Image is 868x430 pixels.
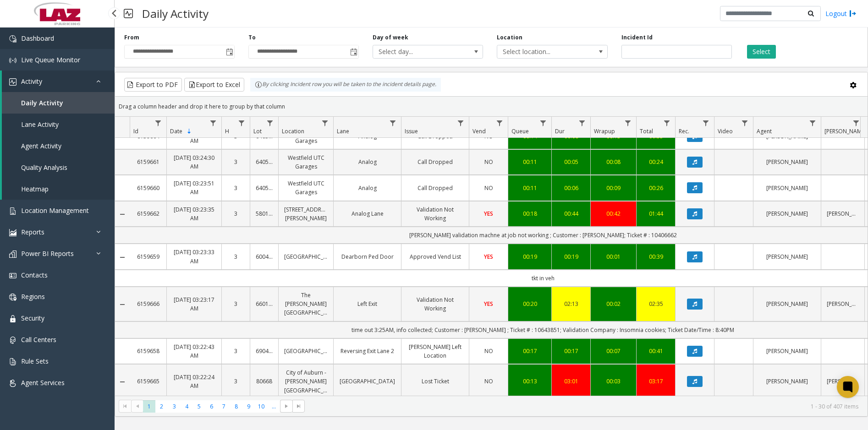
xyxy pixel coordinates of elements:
[557,377,585,386] a: 03:01
[747,45,776,59] button: Select
[484,184,493,192] span: NO
[373,45,461,58] span: Select day...
[283,403,290,410] span: Go to the next page
[557,209,585,218] a: 00:44
[596,158,631,166] div: 00:08
[224,45,234,58] span: Toggle popup
[21,228,44,236] span: Reports
[557,299,585,308] div: 02:13
[9,57,16,64] img: 'icon'
[9,337,16,344] img: 'icon'
[849,9,857,18] img: logout
[9,35,16,43] img: 'icon'
[557,158,585,166] a: 00:05
[475,209,502,218] a: YES
[310,403,858,410] kendo-pager-info: 1 - 30 of 407 items
[207,117,220,129] a: Date Filter Menu
[621,33,653,42] label: Incident Id
[827,209,859,218] a: [PERSON_NAME]
[21,77,42,86] span: Activity
[642,184,670,192] div: 00:26
[475,184,502,192] a: NO
[21,98,63,107] span: Daily Activity
[514,184,546,192] a: 00:11
[256,209,273,218] a: 580102
[227,347,244,355] a: 3
[757,127,772,135] span: Agent
[475,158,502,166] a: NO
[407,343,463,360] a: [PERSON_NAME] Left Location
[250,78,441,92] div: By clicking Incident row you will be taken to the incident details page.
[557,347,585,355] a: 00:17
[514,209,546,218] div: 00:18
[596,252,631,261] div: 00:01
[700,117,712,129] a: Rec. Filter Menu
[596,184,631,192] a: 00:09
[642,209,670,218] a: 01:44
[640,127,653,135] span: Total
[339,252,396,261] a: Dearborn Ped Door
[115,301,130,308] a: Collapse Details
[242,400,255,413] span: Page 9
[284,368,328,395] a: City of Auburn - [PERSON_NAME][GEOGRAPHIC_DATA]
[405,127,418,135] span: Issue
[9,380,16,387] img: 'icon'
[282,127,304,135] span: Location
[2,135,115,157] a: Agent Activity
[824,127,866,135] span: [PERSON_NAME]
[124,33,139,42] label: From
[373,33,408,42] label: Day of week
[339,377,396,386] a: [GEOGRAPHIC_DATA]
[339,158,396,166] a: Analog
[268,400,280,413] span: Page 11
[135,209,161,218] a: 6159662
[642,299,670,308] a: 02:35
[135,299,161,308] a: 6159666
[557,184,585,192] a: 00:06
[115,378,130,386] a: Collapse Details
[807,117,819,129] a: Agent Filter Menu
[407,377,463,386] a: Lost Ticket
[184,78,244,92] button: Export to Excel
[594,127,615,135] span: Wrapup
[514,347,546,355] div: 00:17
[253,127,262,135] span: Lot
[172,153,216,171] a: [DATE] 03:24:30 AM
[661,117,673,129] a: Total Filter Menu
[21,357,49,365] span: Rule Sets
[21,271,48,279] span: Contacts
[407,205,463,223] a: Validation Not Working
[295,403,302,410] span: Go to the last page
[514,377,546,386] a: 00:13
[759,184,815,192] a: [PERSON_NAME]
[135,347,161,355] a: 6159658
[642,377,670,386] a: 03:17
[339,209,396,218] a: Analog Lane
[596,209,631,218] a: 00:42
[256,252,273,261] a: 600405
[152,117,165,129] a: Id Filter Menu
[475,377,502,386] a: NO
[514,299,546,308] a: 00:20
[230,400,242,413] span: Page 8
[642,252,670,261] a: 00:39
[186,128,193,135] span: Sortable
[227,158,244,166] a: 3
[759,299,815,308] a: [PERSON_NAME]
[284,205,328,223] a: [STREET_ADDRESS][PERSON_NAME]
[135,158,161,166] a: 6159661
[537,117,549,129] a: Queue Filter Menu
[225,127,229,135] span: H
[557,252,585,261] div: 00:19
[759,252,815,261] a: [PERSON_NAME]
[348,45,358,58] span: Toggle popup
[475,252,502,261] a: YES
[172,373,216,390] a: [DATE] 03:22:24 AM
